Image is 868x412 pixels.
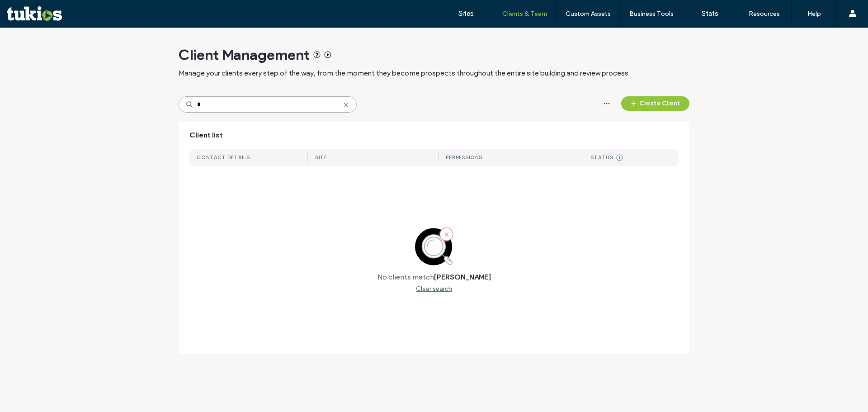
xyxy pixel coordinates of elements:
[502,10,547,18] label: Clients & Team
[189,130,223,140] span: Client list
[377,273,434,281] label: No clients match
[179,68,630,78] span: Manage your clients every step of the way, from the moment they become prospects throughout the e...
[749,10,780,18] label: Resources
[702,9,718,18] label: Stats
[434,273,491,281] label: [PERSON_NAME]
[416,285,452,293] div: Clear search
[590,154,613,161] div: STATUS
[458,9,474,18] label: Sites
[621,96,689,111] button: Create Client
[629,10,674,18] label: Business Tools
[20,6,39,14] span: Help
[197,154,250,161] div: CONTACT DETAILS
[179,46,310,64] span: Client Management
[315,154,327,161] div: SITE
[566,10,611,18] label: Custom Assets
[446,154,482,161] div: PERMISSIONS
[807,10,821,18] label: Help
